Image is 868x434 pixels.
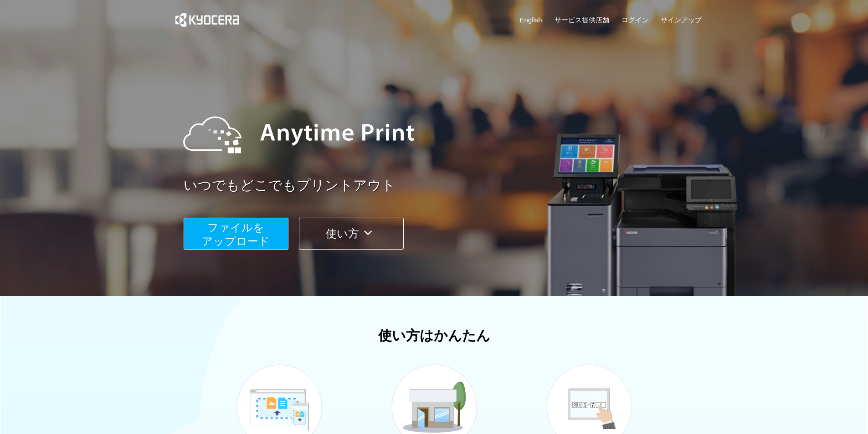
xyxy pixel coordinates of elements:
button: 使い方 [299,218,404,250]
a: ログイン [621,15,649,25]
span: ファイルを ​​アップロード [202,221,270,247]
a: いつでもどこでもプリントアウト [184,176,708,195]
button: ファイルを​​アップロード [184,218,288,250]
a: サービス提供店舗 [555,15,609,25]
a: English [520,15,542,25]
a: サインアップ [661,15,702,25]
